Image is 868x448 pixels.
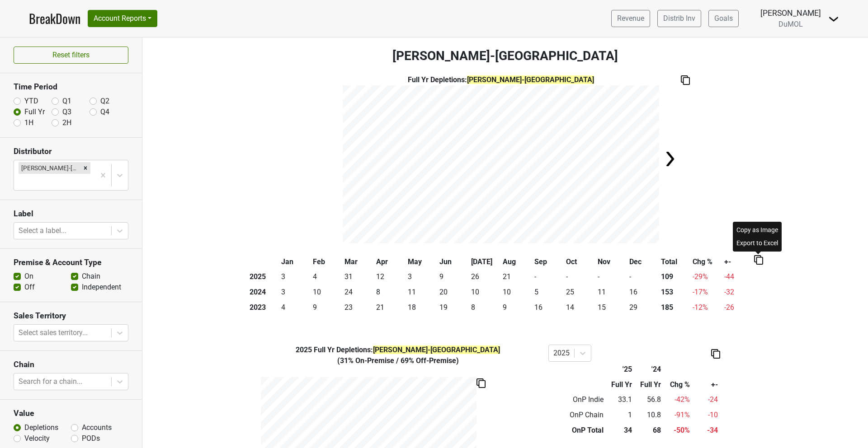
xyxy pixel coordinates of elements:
td: -12 % [691,300,722,315]
th: Total [659,254,691,270]
th: Mar [343,254,374,270]
th: +- [692,377,720,392]
th: 109 [659,270,691,285]
td: -34 [692,423,720,438]
td: 21 [501,270,533,285]
td: 26 [469,270,501,285]
td: 31 [343,270,374,285]
th: +- [722,254,754,270]
a: Goals [708,10,739,27]
td: - [627,270,659,285]
th: 2024 [248,285,279,300]
div: Copy as Image [735,224,780,237]
td: -17 % [691,285,722,300]
th: Apr [374,254,406,270]
img: Copy to clipboard [681,75,690,85]
td: 15 [596,300,627,315]
td: -24 [692,392,720,408]
div: Full Yr Depletions : [255,345,542,355]
td: 12 [374,270,406,285]
td: 4 [311,270,343,285]
h3: Distributor [14,147,128,156]
div: Full Yr Depletions : [343,75,659,85]
th: 2025 [248,270,279,285]
a: Revenue [611,10,650,27]
td: -42 % [663,392,692,408]
label: Q2 [100,96,109,107]
td: -32 [722,285,754,300]
td: - [533,270,564,285]
th: 185 [659,300,691,315]
td: 33.1 [606,392,634,408]
label: Q1 [62,96,71,107]
span: 2025 [296,345,314,354]
h3: Premise & Account Type [14,258,128,267]
label: Chain [82,271,100,282]
div: Remove Slocum-CT [80,162,90,174]
th: Chg % [663,377,692,392]
img: Copy to clipboard [711,349,720,359]
td: 3 [279,285,311,300]
th: Nov [596,254,627,270]
td: 5 [533,285,564,300]
td: - [596,270,627,285]
span: [PERSON_NAME]-[GEOGRAPHIC_DATA] [373,345,500,354]
td: 4 [279,300,311,315]
div: [PERSON_NAME] [760,7,821,19]
td: 29 [627,300,659,315]
td: 9 [438,270,469,285]
th: '25 [606,362,634,377]
img: Dropdown Menu [828,14,839,24]
th: Oct [564,254,596,270]
td: 3 [406,270,438,285]
img: Arrow right [661,150,679,168]
label: Depletions [24,422,58,433]
h3: Label [14,209,128,219]
td: -29 % [691,270,722,285]
th: Aug [501,254,533,270]
label: Velocity [24,433,50,444]
label: YTD [24,96,38,107]
td: 21 [374,300,406,315]
td: 16 [627,285,659,300]
td: 16 [533,300,564,315]
h3: Value [14,409,128,418]
td: -91 % [663,407,692,423]
div: [PERSON_NAME]-[GEOGRAPHIC_DATA] [19,162,80,174]
td: 9 [501,300,533,315]
td: 14 [564,300,596,315]
td: 18 [406,300,438,315]
td: -26 [722,300,754,315]
label: 1H [24,117,33,128]
td: 8 [469,300,501,315]
th: Full Yr [634,377,663,392]
a: Distrib Inv [657,10,701,27]
label: PODs [82,433,100,444]
td: 1 [606,407,634,423]
th: Chg % [691,254,722,270]
label: 2H [62,117,71,128]
td: -44 [722,270,754,285]
td: 56.8 [634,392,663,408]
label: Off [24,282,35,293]
td: 10 [469,285,501,300]
th: 153 [659,285,691,300]
td: 68 [634,423,663,438]
td: 11 [406,285,438,300]
td: 34 [606,423,634,438]
h3: [PERSON_NAME]-[GEOGRAPHIC_DATA] [142,48,868,64]
span: DuMOL [778,20,803,28]
th: Sep [533,254,564,270]
label: Full Yr [24,107,45,117]
h3: Time Period [14,82,128,92]
td: - [564,270,596,285]
td: OnP Total [548,423,606,438]
td: -50 % [663,423,692,438]
th: May [406,254,438,270]
th: '24 [634,362,663,377]
td: OnP Indie [548,392,606,408]
h3: Chain [14,360,128,369]
img: Copy to clipboard [754,255,763,265]
button: Account Reports [88,10,157,27]
td: 8 [374,285,406,300]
